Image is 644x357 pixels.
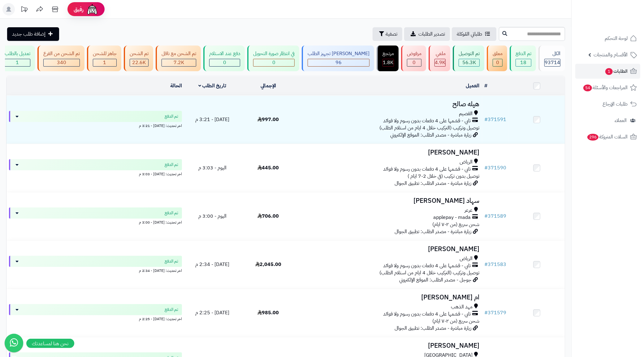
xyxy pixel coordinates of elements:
a: العملاء [575,113,640,128]
div: 7223 [162,59,196,66]
span: # [485,164,488,172]
a: إضافة طلب جديد [7,27,59,41]
span: السلات المتروكة [587,133,628,141]
span: 54 [583,85,592,91]
a: تحديثات المنصة [16,3,32,17]
span: 340 [57,59,66,66]
h3: [PERSON_NAME] [299,342,480,349]
a: #371591 [485,116,507,123]
div: اخر تحديث: [DATE] - 2:25 م [9,315,182,322]
span: 2,045.00 [255,261,281,268]
a: لوحة التحكم [575,31,640,46]
span: 96 [335,59,342,66]
div: دفع عند الاستلام [209,50,240,57]
span: زيارة مباشرة - مصدر الطلب: تطبيق الجوال [395,324,472,332]
h3: هيله صالح [299,101,480,108]
div: اخر تحديث: [DATE] - 3:03 م [9,170,182,177]
span: 0 [413,59,416,66]
a: طلباتي المُوكلة [452,27,496,41]
span: القصيم [459,110,473,117]
div: 22646 [130,59,148,66]
div: 0 [253,59,294,66]
span: الطلبات [605,67,628,76]
span: زيارة مباشرة - مصدر الطلب: الموقع الإلكتروني [391,131,472,139]
a: مرتجع 1.8K [375,46,400,71]
span: 1.8K [383,59,394,66]
span: الرياض [460,255,473,262]
span: تم الدفع [165,162,178,168]
a: تصدير الطلبات [404,27,450,41]
div: ملغي [434,50,446,57]
a: #371589 [485,212,507,220]
span: تصدير الطلبات [418,30,445,38]
span: 706.00 [257,212,279,220]
span: 985.00 [257,309,279,316]
span: 0 [223,59,226,66]
span: توصيل وتركيب (التركيب خلال 4 ايام من استلام الطلب) [380,124,480,132]
span: شحن سريع (من ٢-٧ ايام) [433,221,480,228]
a: ملغي 4.9K [427,46,452,71]
div: 1796 [383,59,394,66]
span: 1 [103,59,106,66]
div: 0 [493,59,502,66]
div: 18 [516,59,531,66]
span: إضافة طلب جديد [12,30,45,38]
div: اخر تحديث: [DATE] - 3:21 م [9,122,182,128]
span: 445.00 [257,164,279,172]
a: في انتظار صورة التحويل 0 [246,46,300,71]
img: ai-face.png [86,3,98,15]
span: اليوم - 3:03 م [198,164,227,172]
a: المراجعات والأسئلة54 [575,80,640,95]
a: تم التوصيل 56.3K [452,46,486,71]
a: تم الشحن 22.6K [123,46,154,71]
span: تابي - قسّمها على 4 دفعات بدون رسوم ولا فوائد [383,117,471,124]
div: مرفوض [407,50,421,57]
a: #371583 [485,261,507,268]
span: [DATE] - 3:21 م [195,116,229,123]
a: تم الشحن مع ناقل 7.2K [154,46,202,71]
span: تم الدفع [165,210,178,216]
div: تم الدفع [516,50,531,57]
div: جاهز للشحن [93,50,117,57]
a: الحالة [170,82,182,89]
a: جاهز للشحن 1 [86,46,123,71]
span: توصيل وتركيب (التركيب خلال 4 ايام من استلام الطلب) [380,269,480,276]
a: طلبات الإرجاع [575,97,640,111]
span: العملاء [615,116,627,125]
span: رفيق [74,6,84,13]
span: 997.00 [257,116,279,123]
span: 7.2K [174,59,184,66]
span: تصفية [386,30,397,38]
span: 22.6K [132,59,146,66]
h3: [PERSON_NAME] [299,246,480,253]
div: [PERSON_NAME] تجهيز الطلب [308,50,370,57]
h3: ام [PERSON_NAME] [299,294,480,301]
a: مرفوض 0 [400,46,427,71]
a: تم الشحن من الفرع 340 [36,46,86,71]
span: 296 [587,134,599,141]
img: logo-2.png [602,17,638,30]
div: معلق [493,50,503,57]
span: # [485,309,488,316]
span: اليوم - 3:00 م [198,212,227,220]
a: #371590 [485,164,507,172]
div: 56322 [459,59,479,66]
div: تم التوصيل [459,50,480,57]
span: لوحة التحكم [605,34,628,43]
button: تصفية [373,27,402,41]
span: 4.9K [435,59,445,66]
div: اخر تحديث: [DATE] - 2:34 م [9,267,182,273]
a: تم الدفع 18 [508,46,537,71]
div: 96 [308,59,369,66]
span: زيارة مباشرة - مصدر الطلب: تطبيق الجوال [395,180,472,187]
a: الكل93714 [537,46,566,71]
a: دفع عند الاستلام 0 [202,46,246,71]
div: تم الشحن من الفرع [43,50,80,57]
a: تاريخ الطلب [198,82,227,89]
span: 1 [605,68,613,75]
div: مرتجع [383,50,394,57]
span: زيارة مباشرة - مصدر الطلب: تطبيق الجوال [395,228,472,235]
span: توصيل بدون تركيب (في خلال 2-7 ايام ) [408,172,480,180]
span: تابي - قسّمها على 4 دفعات بدون رسوم ولا فوائد [383,262,471,269]
span: تم الدفع [165,307,178,313]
